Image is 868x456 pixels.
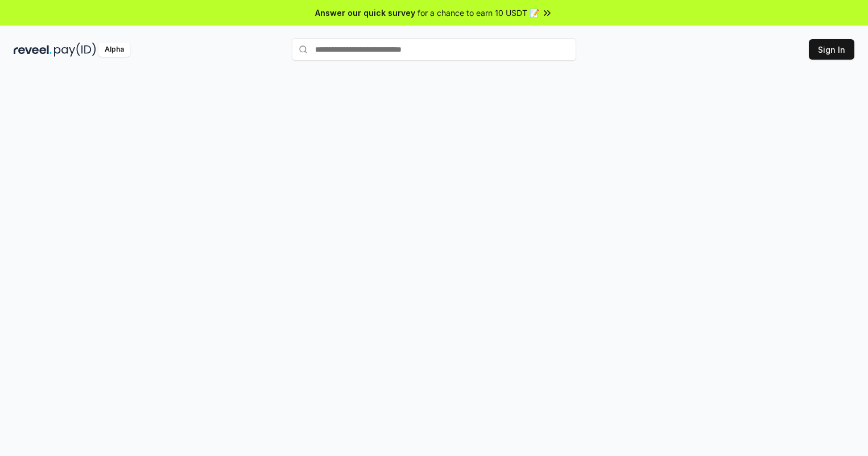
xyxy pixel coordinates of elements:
img: reveel_dark [14,43,52,57]
div: Alpha [98,43,130,57]
img: pay_id [54,43,96,57]
span: for a chance to earn 10 USDT 📝 [418,7,539,19]
span: Answer our quick survey [315,7,415,19]
button: Sign In [809,39,854,60]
